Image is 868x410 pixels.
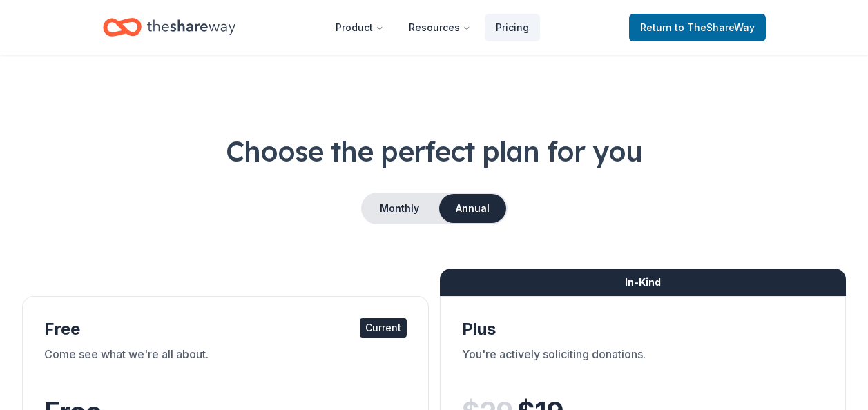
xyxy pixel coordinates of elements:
[640,19,755,36] span: Return
[485,14,540,41] a: Pricing
[462,346,824,384] div: You're actively soliciting donations.
[398,14,482,41] button: Resources
[629,14,766,41] a: Returnto TheShareWay
[675,21,755,33] span: to TheShareWay
[325,14,395,41] button: Product
[363,194,436,223] button: Monthly
[462,318,824,340] div: Plus
[44,318,407,340] div: Free
[22,132,846,170] h1: Choose the perfect plan for you
[360,318,407,338] div: Current
[44,346,407,384] div: Come see what we're all about.
[103,11,235,43] a: Home
[325,11,540,43] nav: Main
[439,194,506,223] button: Annual
[440,269,847,296] div: In-Kind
